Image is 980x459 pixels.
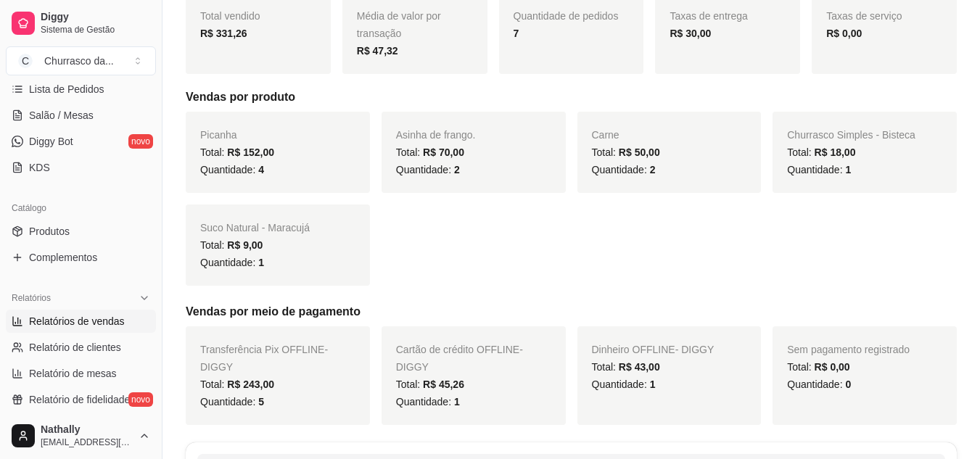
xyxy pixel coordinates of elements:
[592,361,660,373] span: Total:
[845,379,851,390] span: 0
[29,314,125,328] span: Relatórios de vendas
[6,156,156,179] a: KDS
[815,361,850,373] span: R$ 0,00
[592,344,715,355] span: Dinheiro OFFLINE - DIGGY
[29,250,97,265] span: Complementos
[29,366,117,381] span: Relatório de mesas
[454,164,460,175] span: 2
[200,146,274,158] span: Total:
[396,396,460,408] span: Quantidade:
[6,336,156,359] a: Relatório de clientes
[200,344,328,373] span: Transferência Pix OFFLINE - DIGGY
[29,108,94,123] span: Salão / Mesas
[357,10,441,39] span: Média de valor por transação
[258,396,264,408] span: 5
[41,423,133,437] span: Nathally
[258,257,264,268] span: 1
[227,146,274,158] span: R$ 152,00
[815,146,856,158] span: R$ 18,00
[227,379,274,390] span: R$ 243,00
[423,379,464,390] span: R$ 45,26
[6,246,156,269] a: Complementos
[454,396,460,408] span: 1
[845,164,851,175] span: 1
[826,10,902,22] span: Taxas de serviço
[396,344,523,373] span: Cartão de crédito OFFLINE - DIGGY
[423,146,464,158] span: R$ 70,00
[670,28,711,39] strong: R$ 30,00
[6,310,156,333] a: Relatórios de vendas
[514,10,619,22] span: Quantidade de pedidos
[787,361,849,373] span: Total:
[396,129,476,141] span: Asinha de frango.
[258,164,264,175] span: 4
[186,303,957,321] h5: Vendas por meio de pagamento
[6,6,156,41] a: DiggySistema de Gestão
[29,392,130,407] span: Relatório de fidelidade
[200,222,310,233] span: Suco Natural - Maracujá
[619,146,660,158] span: R$ 50,00
[200,257,264,268] span: Quantidade:
[200,379,274,390] span: Total:
[200,10,260,22] span: Total vendido
[787,379,851,390] span: Quantidade:
[514,28,519,39] strong: 7
[396,146,464,158] span: Total:
[396,164,460,175] span: Quantidade:
[18,54,33,68] span: C
[787,164,851,175] span: Quantidade:
[357,45,398,57] strong: R$ 47,32
[41,437,133,448] span: [EMAIL_ADDRESS][DOMAIN_NAME]
[787,129,915,141] span: Churrasco Simples - Bisteca
[6,130,156,153] a: Diggy Botnovo
[592,379,656,390] span: Quantidade:
[6,46,156,75] button: Select a team
[396,379,464,390] span: Total:
[787,146,855,158] span: Total:
[787,344,910,355] span: Sem pagamento registrado
[6,388,156,411] a: Relatório de fidelidadenovo
[6,104,156,127] a: Salão / Mesas
[200,28,247,39] strong: R$ 331,26
[29,82,104,96] span: Lista de Pedidos
[41,24,150,36] span: Sistema de Gestão
[227,239,263,251] span: R$ 9,00
[12,292,51,304] span: Relatórios
[6,197,156,220] div: Catálogo
[592,146,660,158] span: Total:
[200,239,263,251] span: Total:
[826,28,862,39] strong: R$ 0,00
[6,418,156,453] button: Nathally[EMAIL_ADDRESS][DOMAIN_NAME]
[6,78,156,101] a: Lista de Pedidos
[186,88,957,106] h5: Vendas por produto
[650,164,656,175] span: 2
[592,164,656,175] span: Quantidade:
[200,129,237,141] span: Picanha
[6,362,156,385] a: Relatório de mesas
[6,220,156,243] a: Produtos
[29,160,50,175] span: KDS
[29,224,70,239] span: Produtos
[619,361,660,373] span: R$ 43,00
[670,10,747,22] span: Taxas de entrega
[44,54,114,68] div: Churrasco da ...
[650,379,656,390] span: 1
[200,396,264,408] span: Quantidade:
[200,164,264,175] span: Quantidade:
[592,129,619,141] span: Carne
[29,340,121,355] span: Relatório de clientes
[29,134,73,149] span: Diggy Bot
[41,11,150,24] span: Diggy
